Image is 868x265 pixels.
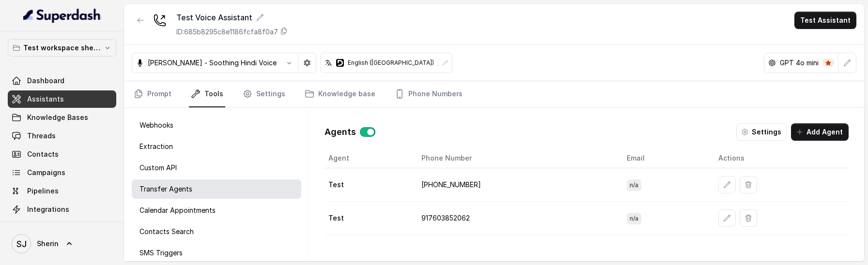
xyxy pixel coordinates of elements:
[139,206,216,215] p: Calendar Appointments
[139,120,173,130] p: Webhooks
[414,168,620,202] td: [PHONE_NUMBER]
[328,213,344,223] p: Test
[37,239,59,249] span: Sherin
[780,58,819,68] p: GPT 4o mini
[27,168,65,177] span: Campaigns
[139,163,177,173] p: Custom API
[8,230,116,257] a: Sherin
[241,81,287,107] a: Settings
[27,149,59,159] span: Contacts
[348,59,434,67] p: English ([GEOGRAPHIC_DATA])
[328,180,344,190] p: Test
[619,148,711,168] th: Email
[736,123,787,141] button: Settings
[325,148,414,168] th: Agent
[8,109,116,126] a: Knowledge Bases
[768,59,776,67] svg: openai logo
[414,148,620,168] th: Phone Number
[176,27,278,37] p: ID: 685b8295c8e1186fcfa8f0a7
[132,81,856,107] nav: Tabs
[27,186,59,196] span: Pipelines
[8,164,116,181] a: Campaigns
[8,90,116,108] a: Assistants
[23,8,101,23] img: light.svg
[791,123,849,141] button: Add Agent
[148,58,277,68] p: [PERSON_NAME] - Soothing Hindi Voice
[16,239,27,249] text: SJ
[794,12,856,29] button: Test Assistant
[27,113,88,122] span: Knowledge Bases
[176,12,288,23] div: Test Voice Assistant
[8,72,116,89] a: Dashboard
[189,81,225,107] a: Tools
[132,81,173,107] a: Prompt
[139,142,173,151] p: Extraction
[139,227,194,236] p: Contacts Search
[711,148,849,168] th: Actions
[8,127,116,145] a: Threads
[336,59,344,67] svg: deepgram logo
[414,202,620,235] td: 917603852062
[27,131,56,141] span: Threads
[325,125,356,139] p: Agents
[139,184,192,194] p: Transfer Agents
[627,179,641,191] span: n/a
[23,42,101,54] p: Test workspace sherin - limits of workspace naming
[8,182,116,200] a: Pipelines
[627,213,641,224] span: n/a
[27,76,64,86] span: Dashboard
[393,81,465,107] a: Phone Numbers
[8,146,116,163] a: Contacts
[8,39,116,57] button: Test workspace sherin - limits of workspace naming
[8,201,116,218] a: Integrations
[27,94,64,104] span: Assistants
[303,81,377,107] a: Knowledge base
[139,248,183,258] p: SMS Triggers
[27,205,69,214] span: Integrations
[8,219,116,236] a: API Settings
